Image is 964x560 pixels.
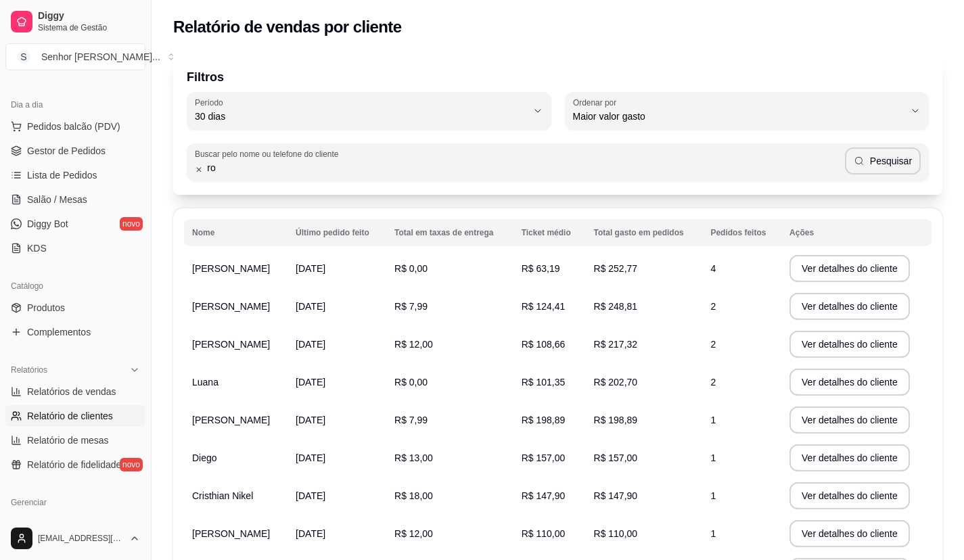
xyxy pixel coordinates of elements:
[710,452,716,463] span: 1
[41,50,160,64] div: Senhor [PERSON_NAME] ...
[5,116,145,137] button: Pedidos balcão (PDV)
[594,339,638,350] span: R$ 217,32
[5,513,145,535] a: Entregadoresnovo
[187,92,551,130] button: Período30 dias
[522,452,566,463] span: R$ 157,00
[27,458,121,471] span: Relatório de fidelidade
[394,490,433,501] span: R$ 18,00
[27,193,87,206] span: Salão / Mesas
[38,10,140,22] span: Diggy
[5,94,145,116] div: Dia a dia
[789,444,910,471] button: Ver detalhes do cliente
[5,43,145,70] button: Select a team
[27,217,68,231] span: Diggy Bot
[27,301,65,314] span: Produtos
[203,161,845,174] input: Buscar pelo nome ou telefone do cliente
[27,434,109,447] span: Relatório de mesas
[394,528,433,539] span: R$ 12,00
[594,490,638,501] span: R$ 147,90
[586,219,703,246] th: Total gasto em pedidos
[845,147,921,174] button: Pesquisar
[296,452,325,463] span: [DATE]
[594,452,638,463] span: R$ 157,00
[710,490,716,501] span: 1
[513,219,586,246] th: Ticket médio
[710,301,716,312] span: 2
[594,377,638,388] span: R$ 202,70
[522,490,566,501] span: R$ 147,90
[522,339,566,350] span: R$ 108,66
[522,377,566,388] span: R$ 101,35
[394,301,428,312] span: R$ 7,99
[192,415,270,425] span: [PERSON_NAME]
[386,219,513,246] th: Total em taxas de entrega
[5,492,145,513] div: Gerenciar
[195,110,527,123] span: 30 dias
[702,219,781,246] th: Pedidos feitos
[296,490,325,501] span: [DATE]
[11,365,47,375] span: Relatórios
[710,339,716,350] span: 2
[5,213,145,235] a: Diggy Botnovo
[195,97,227,108] label: Período
[5,237,145,259] a: KDS
[192,301,270,312] span: [PERSON_NAME]
[5,429,145,451] a: Relatório de mesas
[195,148,343,160] label: Buscar pelo nome ou telefone do cliente
[184,219,288,246] th: Nome
[5,405,145,427] a: Relatório de clientes
[5,297,145,319] a: Produtos
[710,415,716,425] span: 1
[27,120,120,133] span: Pedidos balcão (PDV)
[5,140,145,162] a: Gestor de Pedidos
[192,528,270,539] span: [PERSON_NAME]
[296,301,325,312] span: [DATE]
[394,377,428,388] span: R$ 0,00
[27,241,47,255] span: KDS
[5,321,145,343] a: Complementos
[296,528,325,539] span: [DATE]
[522,301,566,312] span: R$ 124,41
[394,339,433,350] span: R$ 12,00
[789,331,910,358] button: Ver detalhes do cliente
[710,528,716,539] span: 1
[27,385,116,398] span: Relatórios de vendas
[394,452,433,463] span: R$ 13,00
[573,110,905,123] span: Maior valor gasto
[394,415,428,425] span: R$ 7,99
[781,219,932,246] th: Ações
[38,22,140,33] span: Sistema de Gestão
[573,97,621,108] label: Ordenar por
[522,415,566,425] span: R$ 198,89
[192,263,270,274] span: [PERSON_NAME]
[296,415,325,425] span: [DATE]
[789,255,910,282] button: Ver detalhes do cliente
[192,490,253,501] span: Cristhian Nikel
[789,482,910,509] button: Ver detalhes do cliente
[789,293,910,320] button: Ver detalhes do cliente
[296,263,325,274] span: [DATE]
[594,528,638,539] span: R$ 110,00
[594,263,638,274] span: R$ 252,77
[5,381,145,402] a: Relatórios de vendas
[296,377,325,388] span: [DATE]
[522,528,566,539] span: R$ 110,00
[38,533,124,544] span: [EMAIL_ADDRESS][DOMAIN_NAME]
[192,452,217,463] span: Diego
[27,144,106,158] span: Gestor de Pedidos
[27,168,97,182] span: Lista de Pedidos
[594,301,638,312] span: R$ 248,81
[288,219,386,246] th: Último pedido feito
[394,263,428,274] span: R$ 0,00
[5,454,145,475] a: Relatório de fidelidadenovo
[192,377,219,388] span: Luana
[192,339,270,350] span: [PERSON_NAME]
[789,369,910,396] button: Ver detalhes do cliente
[187,68,929,87] p: Filtros
[5,522,145,555] button: [EMAIL_ADDRESS][DOMAIN_NAME]
[17,50,30,64] span: S
[522,263,560,274] span: R$ 63,19
[27,409,113,423] span: Relatório de clientes
[296,339,325,350] span: [DATE]
[173,16,402,38] h2: Relatório de vendas por cliente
